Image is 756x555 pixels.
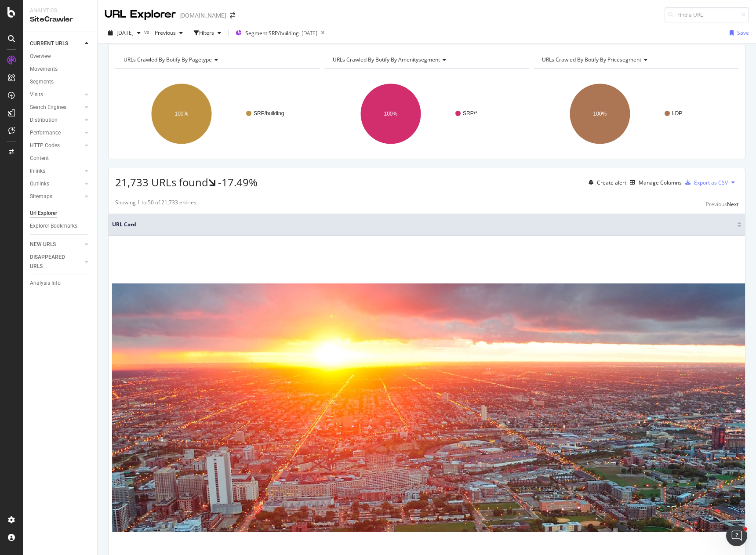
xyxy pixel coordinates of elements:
[124,56,212,63] span: URLs Crawled By Botify By pagetype
[30,221,91,231] a: Explorer Bookmarks
[30,65,58,74] div: Movements
[30,209,91,218] a: Url Explorer
[30,128,82,138] a: Performance
[30,141,82,150] a: HTTP Codes
[324,76,527,152] svg: A chart.
[30,52,91,61] a: Overview
[384,111,397,117] text: 100%
[726,525,747,546] iframe: Intercom live chat
[30,15,90,25] div: SiteCrawler
[706,199,727,209] button: Previous
[115,175,208,189] span: 21,733 URLs found
[230,12,235,18] div: arrow-right-arrow-left
[30,154,91,163] a: Content
[115,199,196,209] div: Showing 1 to 50 of 21,733 entries
[542,56,641,63] span: URLs Crawled By Botify By pricesegment
[30,192,52,201] div: Sitemaps
[175,111,189,117] text: 100%
[30,221,77,231] div: Explorer Bookmarks
[30,77,91,87] a: Segments
[30,279,91,288] a: Analysis Info
[726,26,749,40] button: Save
[199,29,214,36] div: Filters
[30,167,45,176] div: Inlinks
[115,76,318,152] svg: A chart.
[30,90,82,99] a: Visits
[144,28,151,36] span: vs
[122,53,312,67] h4: URLs Crawled By Botify By pagetype
[218,175,258,190] div: -17.49%
[30,77,54,87] div: Segments
[30,116,82,125] a: Distribution
[593,111,607,117] text: 100%
[30,253,74,271] div: DISAPPEARED URLS
[151,29,176,36] span: Previous
[30,154,49,163] div: Content
[30,90,43,99] div: Visits
[30,103,66,112] div: Search Engines
[179,11,226,20] div: [DOMAIN_NAME]
[30,209,57,218] div: Url Explorer
[116,29,134,36] span: 2025 Sep. 5th
[694,179,728,186] div: Export as CSV
[665,7,749,22] input: Find a URL
[254,110,284,116] text: SRP/building
[151,26,186,40] button: Previous
[672,110,682,116] text: LDP
[30,39,68,48] div: CURRENT URLS
[105,7,176,22] div: URL Explorer
[232,26,317,40] button: Segment:SRP/building[DATE]
[30,128,61,138] div: Performance
[540,53,731,67] h4: URLs Crawled By Botify By pricesegment
[245,29,299,37] span: Segment: SRP/building
[30,52,51,61] div: Overview
[737,29,749,36] div: Save
[30,39,82,48] a: CURRENT URLS
[30,179,49,189] div: Outlinks
[463,110,477,116] text: SRP/*
[105,26,144,40] button: [DATE]
[639,179,682,186] div: Manage Columns
[682,175,728,189] button: Export as CSV
[30,192,82,201] a: Sitemaps
[727,200,738,208] div: Next
[30,279,61,288] div: Analysis Info
[727,199,738,209] button: Next
[30,240,82,249] a: NEW URLS
[194,26,225,40] button: Filters
[112,221,735,229] span: URL Card
[30,116,58,125] div: Distribution
[534,76,736,152] svg: A chart.
[626,177,682,188] button: Manage Columns
[30,103,82,112] a: Search Engines
[331,53,521,67] h4: URLs Crawled By Botify By amenitysegment
[30,167,82,176] a: Inlinks
[333,56,440,63] span: URLs Crawled By Botify By amenitysegment
[585,175,626,189] button: Create alert
[30,253,82,271] a: DISAPPEARED URLS
[30,7,90,15] div: Analytics
[706,200,727,208] div: Previous
[30,141,60,150] div: HTTP Codes
[597,179,626,186] div: Create alert
[30,240,56,249] div: NEW URLS
[30,179,82,189] a: Outlinks
[30,65,91,74] a: Movements
[302,29,317,37] div: [DATE]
